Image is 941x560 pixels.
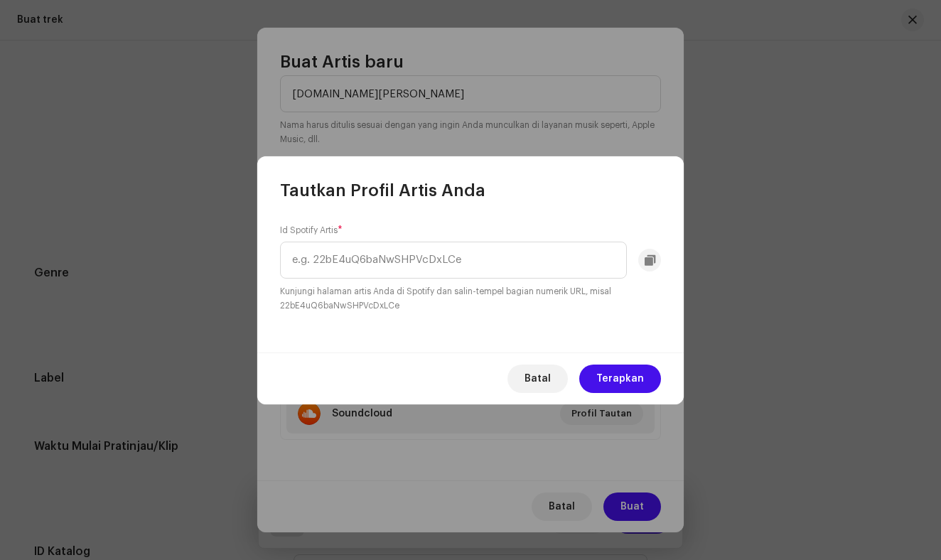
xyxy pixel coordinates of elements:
small: Kunjungi halaman artis Anda di Spotify dan salin-tempel bagian numerik URL, misal 22bE4uQ6baNwSHP... [280,284,661,313]
label: Id Spotify Artis [280,225,343,236]
span: Tautkan Profil Artis Anda [280,179,485,202]
button: Terapkan [579,365,661,393]
span: Terapkan [596,365,644,393]
input: e.g. 22bE4uQ6baNwSHPVcDxLCe [280,242,627,279]
button: Batal [507,365,568,393]
span: Batal [525,365,551,393]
